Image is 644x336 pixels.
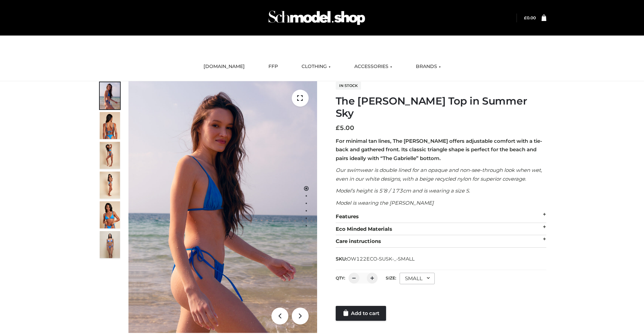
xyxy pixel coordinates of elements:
[100,231,120,258] img: SSVC.jpg
[296,59,336,74] a: CLOTHING
[336,255,415,263] span: SKU:
[336,82,361,90] span: In stock
[336,124,354,132] bdi: 5.00
[336,200,434,206] em: Model is wearing the [PERSON_NAME]
[411,59,446,74] a: BRANDS
[336,306,386,321] a: Add to cart
[400,273,435,284] div: SMALL
[336,223,546,236] div: Eco Minded Materials
[100,172,120,199] img: 3.Alex-top_CN-1-1-2.jpg
[100,201,120,228] img: 2.Alex-top_CN-1-1-2.jpg
[347,256,414,262] span: OW122ECO-SUSK-_-SMALL
[524,15,536,20] bdi: 0.00
[100,142,120,169] img: 4.Alex-top_CN-1-1-2.jpg
[524,15,527,20] span: £
[349,59,397,74] a: ACCESSORIES
[336,138,542,161] strong: For minimal tan lines, The [PERSON_NAME] offers adjustable comfort with a tie-back and gathered f...
[100,82,120,109] img: 1.Alex-top_SS-1_4464b1e7-c2c9-4e4b-a62c-58381cd673c0-1.jpg
[198,59,250,74] a: [DOMAIN_NAME]
[336,167,542,182] em: Our swimwear is double lined for an opaque and non-see-through look when wet, even in our white d...
[128,81,317,333] img: 1.Alex-top_SS-1_4464b1e7-c2c9-4e4b-a62c-58381cd673c0 (1)
[386,275,396,281] label: Size:
[263,59,283,74] a: FFP
[336,187,470,194] em: Model’s height is 5’8 / 173cm and is wearing a size S.
[336,95,546,119] h1: The [PERSON_NAME] Top in Summer Sky
[336,235,546,248] div: Care instructions
[100,112,120,139] img: 5.Alex-top_CN-1-1_1-1.jpg
[524,15,536,20] a: £0.00
[266,4,367,31] img: Schmodel Admin 964
[336,210,546,223] div: Features
[336,124,340,132] span: £
[336,275,345,281] label: QTY:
